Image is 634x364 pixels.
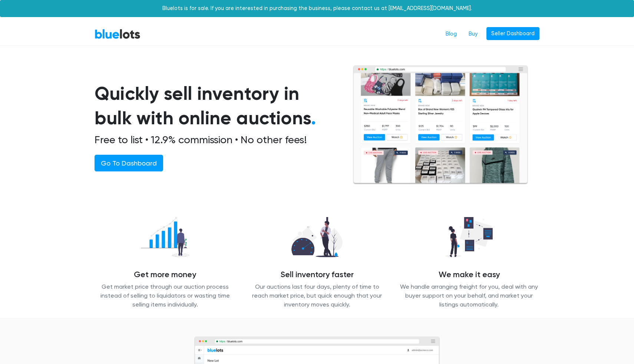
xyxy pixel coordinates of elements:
[247,282,387,309] p: Our auctions last four days, plenty of time to reach market price, but quick enough that your inv...
[399,282,539,309] p: We handle arranging freight for you, deal with any buyer support on your behalf, and market your ...
[439,213,499,261] img: we_manage-77d26b14627abc54d025a00e9d5ddefd645ea4957b3cc0d2b85b0966dac19dae.png
[486,27,539,40] a: Seller Dashboard
[353,65,528,185] img: browserlots-effe8949e13f0ae0d7b59c7c387d2f9fb811154c3999f57e71a08a1b8b46c466.png
[463,27,483,41] a: Buy
[95,81,335,131] h1: Quickly sell inventory in bulk with online auctions
[95,282,235,309] p: Get market price through our auction process instead of selling to liquidators or wasting time se...
[440,27,463,41] a: Blog
[135,213,195,261] img: recover_more-49f15717009a7689fa30a53869d6e2571c06f7df1acb54a68b0676dd95821868.png
[399,270,539,280] h4: We make it easy
[95,134,335,146] h2: Free to list • 12.9% commission • No other fees!
[95,270,235,280] h4: Get more money
[95,29,141,39] a: BlueLots
[311,107,316,129] span: .
[285,213,349,261] img: sell_faster-bd2504629311caa3513348c509a54ef7601065d855a39eafb26c6393f8aa8a46.png
[247,270,387,280] h4: Sell inventory faster
[95,155,163,171] a: Go To Dashboard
